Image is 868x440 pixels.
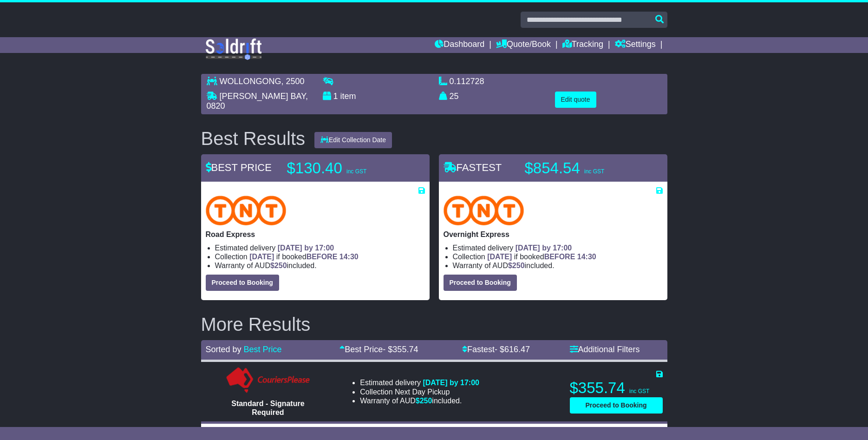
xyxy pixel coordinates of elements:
[215,261,425,270] li: Warranty of AUD included.
[220,92,306,101] span: [PERSON_NAME] BAY
[496,37,551,53] a: Quote/Book
[339,253,359,261] span: 14:30
[504,345,530,354] span: 616.47
[516,244,572,252] span: [DATE] by 17:00
[339,345,418,354] a: Best Price- $355.74
[392,345,418,354] span: 355.74
[333,92,338,101] span: 1
[508,262,525,269] span: $
[584,168,604,175] span: inc GST
[278,244,334,252] span: [DATE] by 17:00
[215,252,425,261] li: Collection
[206,162,272,173] span: BEST PRICE
[615,37,656,53] a: Settings
[577,253,596,261] span: 14:30
[314,132,392,148] button: Edit Collection Date
[307,253,338,261] span: BEFORE
[206,345,241,354] span: Sorted by
[555,92,596,108] button: Edit quote
[270,262,287,269] span: $
[453,252,663,261] li: Collection
[346,168,366,175] span: inc GST
[249,253,274,261] span: [DATE]
[512,262,525,269] span: 250
[450,92,459,101] span: 25
[249,253,358,261] span: if booked
[525,159,641,177] p: $854.54
[444,230,663,239] p: Overnight Express
[629,388,649,394] span: inc GST
[383,345,418,354] span: - $
[224,367,312,394] img: Couriers Please: Standard - Signature Required
[420,397,432,405] span: 250
[453,261,663,270] li: Warranty of AUD included.
[416,397,432,405] span: $
[495,345,530,354] span: - $
[570,345,640,354] a: Additional Filters
[487,253,596,261] span: if booked
[453,243,663,252] li: Estimated delivery
[570,379,663,397] p: $355.74
[360,396,479,405] li: Warranty of AUD included.
[340,92,356,101] span: item
[450,77,484,86] span: 0.112728
[274,262,287,269] span: 250
[444,162,502,173] span: FASTEST
[423,379,479,387] span: [DATE] by 17:00
[231,400,304,416] span: Standard - Signature Required
[562,37,603,53] a: Tracking
[244,345,282,354] a: Best Price
[206,196,287,225] img: TNT Domestic: Road Express
[462,345,530,354] a: Fastest- $616.47
[444,196,524,225] img: TNT Domestic: Overnight Express
[435,37,484,53] a: Dashboard
[207,92,308,111] span: , 0820
[281,77,305,86] span: , 2500
[360,387,479,396] li: Collection
[360,378,479,387] li: Estimated delivery
[206,275,279,291] button: Proceed to Booking
[570,397,663,414] button: Proceed to Booking
[220,77,281,86] span: WOLLONGONG
[444,275,517,291] button: Proceed to Booking
[215,243,425,252] li: Estimated delivery
[206,230,425,239] p: Road Express
[544,253,575,261] span: BEFORE
[287,159,403,177] p: $130.40
[201,314,667,335] h2: More Results
[196,128,310,149] div: Best Results
[487,253,512,261] span: [DATE]
[395,388,450,396] span: Next Day Pickup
